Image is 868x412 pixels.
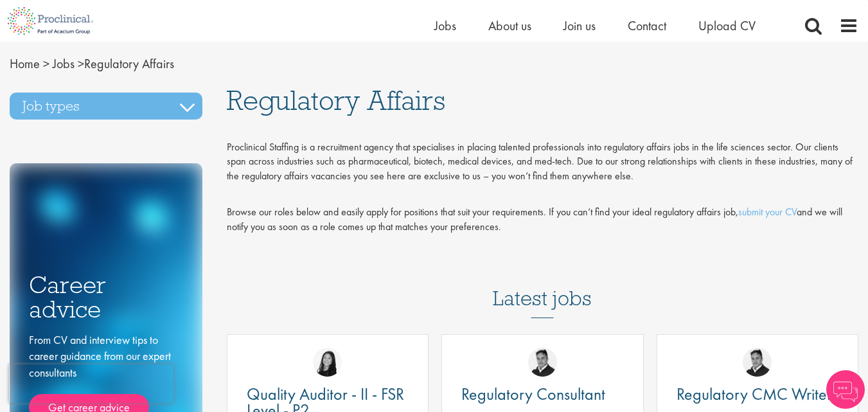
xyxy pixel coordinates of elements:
[10,55,40,72] a: breadcrumb link to Home
[43,55,49,72] span: >
[227,140,858,184] div: Proclinical Staffing is a recruitment agency that specialises in placing talented professionals i...
[677,383,832,405] span: Regulatory CMC Writer
[9,364,173,403] iframe: reCAPTCHA
[488,17,531,34] a: About us
[53,55,75,72] a: breadcrumb link to Jobs
[493,255,592,318] h3: Latest jobs
[461,386,623,402] a: Regulatory Consultant
[563,17,596,34] a: Join us
[10,55,174,72] span: Regulatory Affairs
[227,83,445,118] span: Regulatory Affairs
[738,205,797,219] a: submit your CV
[628,17,666,34] a: Contact
[528,348,557,377] img: Peter Duvall
[698,17,756,34] a: Upload CV
[29,273,183,322] h3: Career advice
[78,55,84,72] span: >
[434,17,456,34] a: Jobs
[227,205,858,235] div: Browse our roles below and easily apply for positions that suit your requirements. If you can’t f...
[677,386,838,402] a: Regulatory CMC Writer
[743,348,772,377] img: Peter Duvall
[10,93,202,120] h3: Job types
[461,383,605,405] span: Regulatory Consultant
[313,348,342,377] img: Numhom Sudsok
[826,370,865,409] img: Chatbot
